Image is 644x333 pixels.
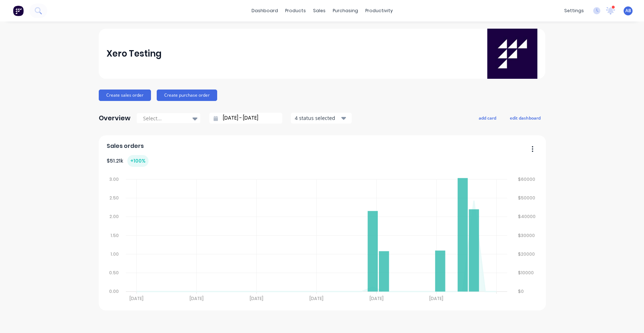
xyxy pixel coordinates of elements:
button: Create sales order [99,90,151,101]
button: edit dashboard [505,113,545,122]
tspan: [DATE] [250,296,264,302]
div: Xero Testing [107,47,162,61]
img: Factory [13,5,24,16]
span: Sales orders [107,142,144,150]
tspan: [DATE] [370,296,384,302]
a: dashboard [248,5,282,16]
tspan: [DATE] [310,296,324,302]
img: Xero Testing [487,29,537,79]
tspan: [DATE] [430,296,444,302]
button: 4 status selected [291,113,352,124]
tspan: [DATE] [190,296,204,302]
tspan: $10000 [519,270,535,276]
tspan: 2.00 [109,213,118,219]
div: purchasing [329,5,362,16]
button: Create purchase order [157,90,217,101]
div: $ 51.21k [107,155,148,167]
div: products [282,5,309,16]
tspan: $50000 [519,195,536,201]
tspan: 1.50 [110,232,118,238]
div: productivity [362,5,396,16]
tspan: 1.00 [110,251,118,257]
tspan: [DATE] [130,296,143,302]
tspan: $0 [519,289,525,295]
span: AB [625,8,631,14]
tspan: $30000 [519,232,536,238]
tspan: $60000 [519,176,536,182]
tspan: 3.00 [109,176,118,182]
div: settings [561,5,587,16]
tspan: 0.00 [109,289,118,295]
tspan: 0.50 [109,270,118,276]
button: add card [474,113,501,122]
div: Overview [99,111,131,125]
div: sales [309,5,329,16]
tspan: $40000 [519,213,536,219]
div: 4 status selected [295,114,340,122]
tspan: 2.50 [109,195,118,201]
div: + 100 % [127,155,148,167]
tspan: $20000 [519,251,536,257]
